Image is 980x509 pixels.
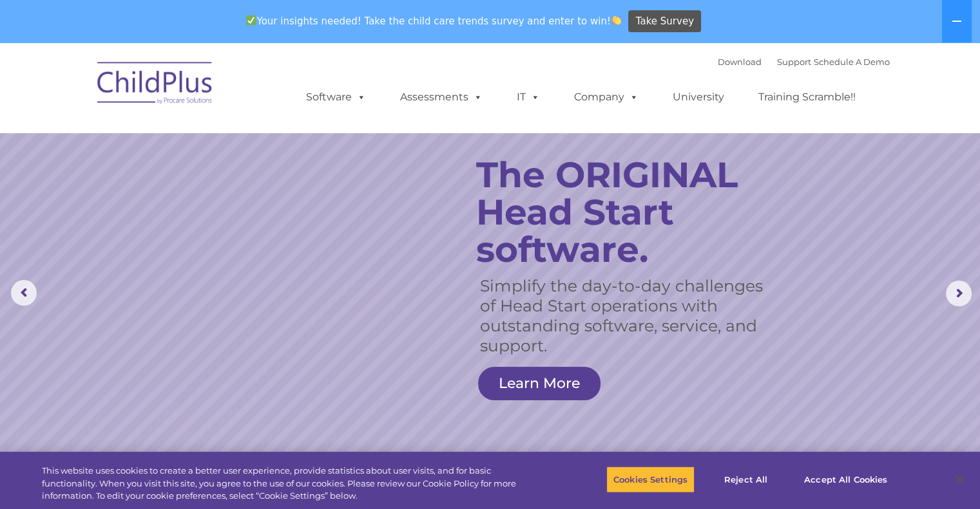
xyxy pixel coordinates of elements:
rs-layer: Simplify the day-to-day challenges of Head Start operations with outstanding software, service, a... [480,276,767,356]
img: 👏 [611,15,621,25]
a: Take Survey [628,10,701,33]
button: Cookies Settings [606,466,695,493]
a: Learn More [478,367,600,400]
a: Assessments [387,84,495,110]
a: Training Scramble!! [745,84,869,110]
a: Download [718,57,762,67]
a: Support [777,57,811,67]
div: This website uses cookies to create a better user experience, provide statistics about user visit... [42,465,539,503]
span: Phone number [179,138,234,147]
img: ChildPlus by Procare Solutions [91,53,220,117]
font: | [718,57,890,67]
span: Your insights needed! Take the child care trends survey and enter to win! [241,8,627,33]
button: Accept All Cookies [797,466,894,493]
img: ✅ [246,15,256,25]
a: Software [293,84,379,110]
a: IT [504,84,553,110]
button: Close [945,465,974,494]
span: Take Survey [636,10,694,33]
a: Company [561,84,651,110]
button: Reject All [706,466,786,493]
span: Last name [179,85,218,95]
rs-layer: The ORIGINAL Head Start software. [476,156,782,268]
a: Schedule A Demo [814,57,890,67]
a: University [660,84,737,110]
